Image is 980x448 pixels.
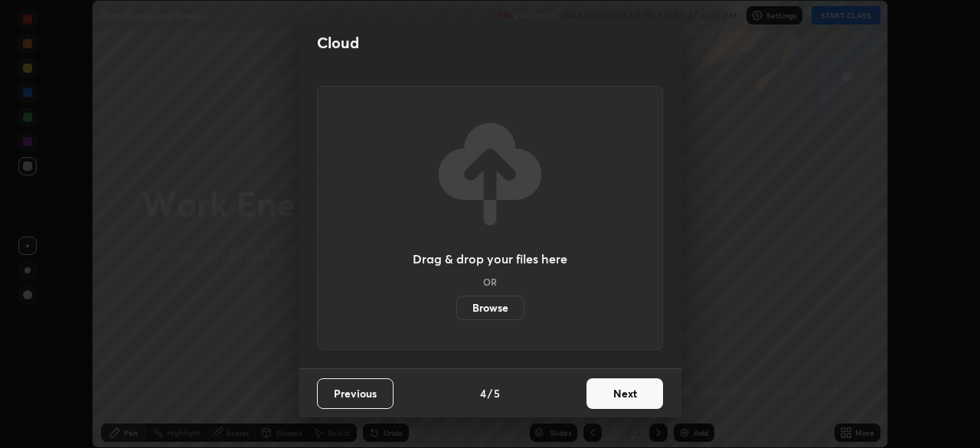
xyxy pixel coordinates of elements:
[413,253,567,265] h3: Drag & drop your files here
[480,385,486,401] h4: 4
[586,378,663,409] button: Next
[483,277,497,286] h5: OR
[317,33,359,53] h2: Cloud
[488,385,492,401] h4: /
[317,378,394,409] button: Previous
[494,385,500,401] h4: 5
